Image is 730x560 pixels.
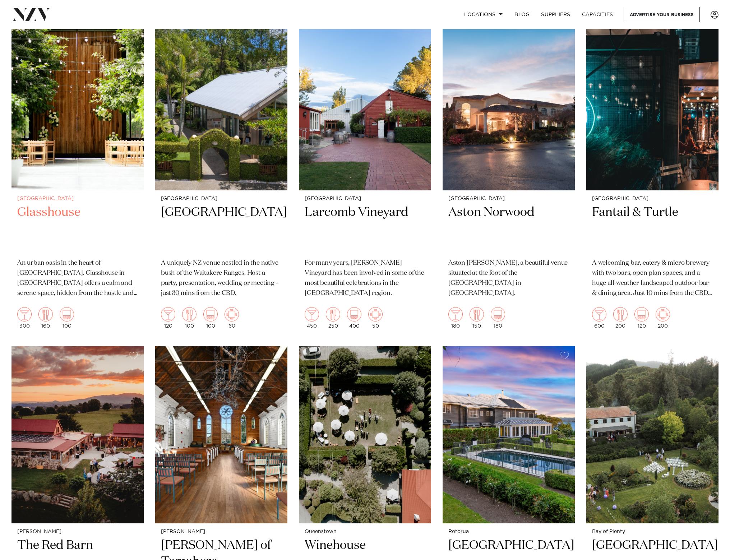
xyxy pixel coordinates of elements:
div: 300 [17,307,32,329]
img: dining.png [182,307,197,321]
img: cocktail.png [161,307,175,321]
div: 100 [60,307,74,329]
h2: Glasshouse [17,204,138,253]
div: 180 [448,307,463,329]
small: [GEOGRAPHIC_DATA] [17,196,138,202]
div: 200 [656,307,670,329]
p: A uniquely NZ venue nestled in the native bush of the Waitakere Ranges. Host a party, presentatio... [161,258,282,298]
a: Capacities [576,7,619,22]
div: 120 [634,307,649,329]
p: An urban oasis in the heart of [GEOGRAPHIC_DATA]. Glasshouse in [GEOGRAPHIC_DATA] offers a calm a... [17,258,138,298]
h2: Larcomb Vineyard [305,204,425,253]
a: [GEOGRAPHIC_DATA] [GEOGRAPHIC_DATA] A uniquely NZ venue nestled in the native bush of the Waitake... [155,13,287,334]
a: [GEOGRAPHIC_DATA] Aston Norwood Aston [PERSON_NAME], a beautiful venue situated at the foot of th... [443,13,575,334]
div: 600 [592,307,606,329]
small: Queenstown [305,529,425,534]
small: [GEOGRAPHIC_DATA] [305,196,425,202]
img: meeting.png [656,307,670,321]
small: [GEOGRAPHIC_DATA] [592,196,713,202]
h2: Fantail & Turtle [592,204,713,253]
img: cocktail.png [17,307,32,321]
div: 180 [491,307,505,329]
div: 100 [203,307,218,329]
a: [GEOGRAPHIC_DATA] Larcomb Vineyard For many years, [PERSON_NAME] Vineyard has been involved in so... [299,13,431,334]
p: For many years, [PERSON_NAME] Vineyard has been involved in some of the most beautiful celebratio... [305,258,425,298]
img: theatre.png [203,307,218,321]
div: 150 [470,307,484,329]
img: cocktail.png [448,307,463,321]
div: 200 [613,307,628,329]
small: [GEOGRAPHIC_DATA] [448,196,569,202]
div: 60 [225,307,239,329]
img: meeting.png [225,307,239,321]
a: [GEOGRAPHIC_DATA] Fantail & Turtle A welcoming bar, eatery & micro brewery with two bars, open pl... [586,13,719,334]
div: 450 [305,307,319,329]
img: cocktail.png [592,307,606,321]
a: [GEOGRAPHIC_DATA] Glasshouse An urban oasis in the heart of [GEOGRAPHIC_DATA]. Glasshouse in [GEO... [11,13,144,334]
img: nzv-logo.png [11,8,51,21]
div: 160 [38,307,53,329]
small: [PERSON_NAME] [161,529,282,534]
img: dining.png [613,307,628,321]
div: 120 [161,307,175,329]
div: 100 [182,307,197,329]
img: theatre.png [60,307,74,321]
div: 400 [347,307,361,329]
a: SUPPLIERS [535,7,576,22]
a: Advertise your business [624,7,700,22]
p: A welcoming bar, eatery & micro brewery with two bars, open plan spaces, and a huge all-weather l... [592,258,713,298]
small: [GEOGRAPHIC_DATA] [161,196,282,202]
img: theatre.png [491,307,505,321]
div: 50 [368,307,383,329]
p: Aston [PERSON_NAME], a beautiful venue situated at the foot of the [GEOGRAPHIC_DATA] in [GEOGRAPH... [448,258,569,298]
h2: [GEOGRAPHIC_DATA] [161,204,282,253]
img: cocktail.png [305,307,319,321]
img: theatre.png [347,307,361,321]
img: meeting.png [368,307,383,321]
img: dining.png [38,307,53,321]
a: BLOG [509,7,535,22]
small: Bay of Plenty [592,529,713,534]
small: Rotorua [448,529,569,534]
a: Locations [458,7,509,22]
img: theatre.png [634,307,649,321]
h2: Aston Norwood [448,204,569,253]
img: dining.png [470,307,484,321]
img: dining.png [326,307,340,321]
small: [PERSON_NAME] [17,529,138,534]
div: 250 [326,307,340,329]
